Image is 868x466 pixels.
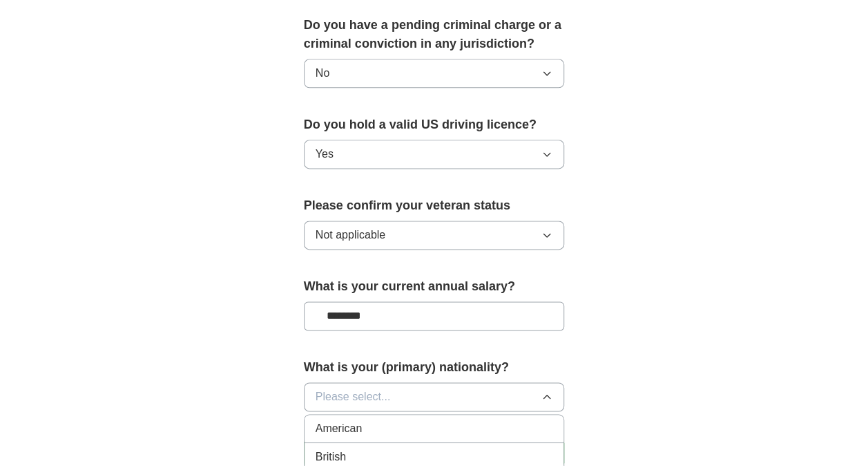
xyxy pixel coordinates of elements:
[316,146,334,162] span: Yes
[316,389,391,405] span: Please select...
[316,449,346,465] span: British
[304,16,565,53] label: Do you have a pending criminal charge or a criminal conviction in any jurisdiction?
[316,420,363,437] span: American
[304,382,565,411] button: Please select...
[316,227,385,243] span: Not applicable
[316,65,329,82] span: No
[304,59,565,88] button: No
[304,196,565,215] label: Please confirm your veteran status
[304,277,565,296] label: What is your current annual salary?
[304,115,565,134] label: Do you hold a valid US driving licence?
[304,140,565,169] button: Yes
[304,221,565,250] button: Not applicable
[304,358,565,377] label: What is your (primary) nationality?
